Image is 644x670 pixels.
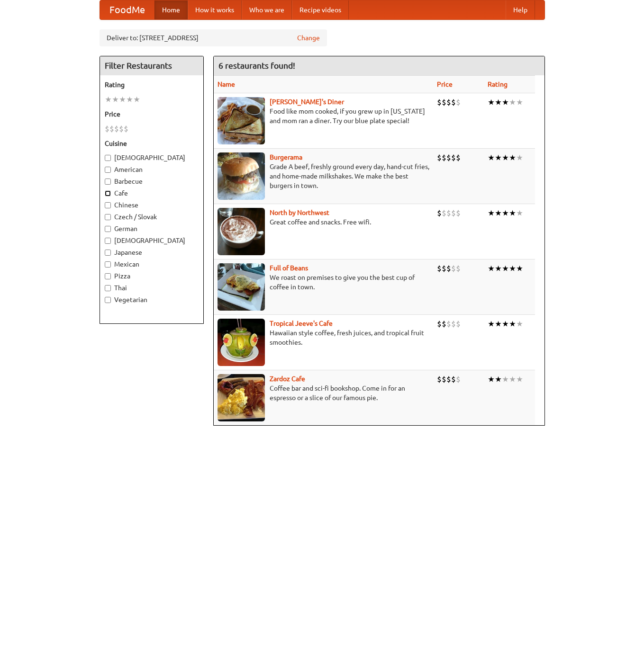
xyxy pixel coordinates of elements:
[105,248,199,257] label: Japanese
[105,250,111,256] input: Japanese
[109,124,114,134] li: $
[488,208,495,218] li: ★
[105,167,111,173] input: American
[516,263,523,274] li: ★
[105,214,111,220] input: Czech / Slovak
[105,200,199,210] label: Chinese
[516,152,523,163] li: ★
[442,263,446,274] li: $
[297,33,320,43] a: Change
[456,152,461,163] li: $
[105,261,111,268] input: Mexican
[270,98,344,106] b: [PERSON_NAME]'s Diner
[451,263,456,274] li: $
[105,179,111,185] input: Barbecue
[442,208,446,218] li: $
[502,263,509,274] li: ★
[100,29,327,46] div: Deliver to: [STREET_ADDRESS]
[456,97,461,107] li: $
[516,208,523,218] li: ★
[218,263,265,311] img: beans.jpg
[437,319,442,329] li: $
[437,263,442,274] li: $
[218,273,429,292] p: We roast on premises to give you the best cup of coffee in town.
[502,374,509,384] li: ★
[112,94,119,105] li: ★
[509,97,516,107] li: ★
[495,319,502,329] li: ★
[188,0,242,19] a: How it works
[451,374,456,384] li: $
[218,328,429,347] p: Hawaiian style coffee, fresh juices, and tropical fruit smoothies.
[502,97,509,107] li: ★
[218,152,265,200] img: burgerama.jpg
[456,263,461,274] li: $
[516,374,523,384] li: ★
[437,152,442,163] li: $
[446,208,451,218] li: $
[105,202,111,208] input: Chinese
[124,124,128,134] li: $
[495,208,502,218] li: ★
[218,319,265,366] img: jeeves.jpg
[270,264,308,272] a: Full of Beans
[218,97,265,144] img: sallys.jpg
[488,152,495,163] li: ★
[516,97,523,107] li: ★
[446,374,451,384] li: $
[509,263,516,274] li: ★
[105,153,199,162] label: [DEMOGRAPHIC_DATA]
[442,152,446,163] li: $
[442,319,446,329] li: $
[218,217,429,227] p: Great coffee and snacks. Free wifi.
[456,374,461,384] li: $
[488,319,495,329] li: ★
[105,155,111,161] input: [DEMOGRAPHIC_DATA]
[495,97,502,107] li: ★
[105,165,199,174] label: American
[495,374,502,384] li: ★
[270,320,333,327] b: Tropical Jeeve's Cafe
[488,80,508,88] a: Rating
[218,107,429,125] p: Food like mom cooked, if you grew up in [US_STATE] and mom ran a diner. Try our blue plate special!
[442,374,446,384] li: $
[451,208,456,218] li: $
[218,374,265,421] img: zardoz.jpg
[451,152,456,163] li: $
[451,319,456,329] li: $
[442,97,446,107] li: $
[509,374,516,384] li: ★
[509,319,516,329] li: ★
[119,124,124,134] li: $
[105,297,111,303] input: Vegetarian
[509,208,516,218] li: ★
[218,208,265,255] img: north.jpg
[105,177,199,186] label: Barbecue
[105,273,111,279] input: Pizza
[270,153,302,161] a: Burgerama
[105,212,199,222] label: Czech / Slovak
[154,0,188,19] a: Home
[105,109,199,119] h5: Price
[105,226,111,232] input: German
[105,139,199,148] h5: Cuisine
[488,374,495,384] li: ★
[100,0,154,19] a: FoodMe
[105,271,199,281] label: Pizza
[437,97,442,107] li: $
[105,283,199,293] label: Thai
[446,319,451,329] li: $
[105,224,199,233] label: German
[446,97,451,107] li: $
[114,124,119,134] li: $
[488,97,495,107] li: ★
[126,94,133,105] li: ★
[437,80,453,88] a: Price
[218,162,429,190] p: Grade A beef, freshly ground every day, hand-cut fries, and home-made milkshakes. We make the bes...
[105,238,111,244] input: [DEMOGRAPHIC_DATA]
[270,375,305,383] b: Zardoz Cafe
[502,152,509,163] li: ★
[105,124,109,134] li: $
